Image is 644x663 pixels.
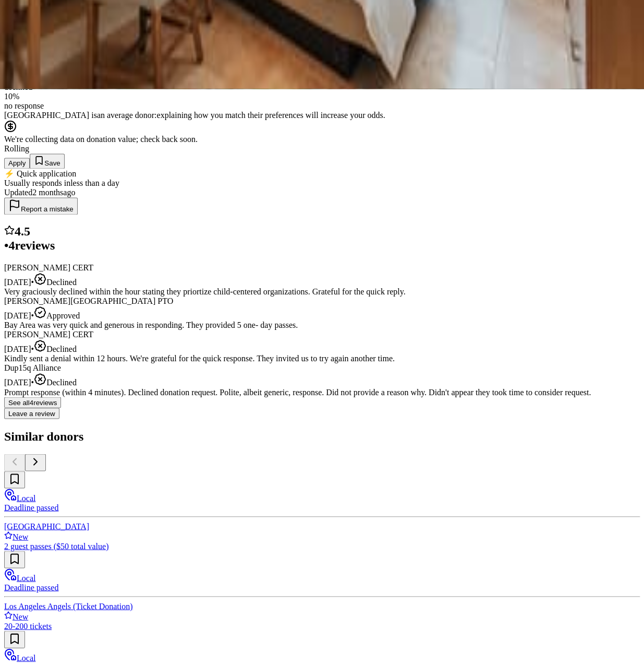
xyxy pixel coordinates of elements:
[4,135,640,144] div: We ' re collecting data on donation value ; check back soon.
[4,339,640,354] div: Declined
[4,408,59,419] button: Leave a review
[31,345,34,353] span: •
[4,503,640,512] div: Deadline passed
[4,397,61,408] button: See all4reviews
[4,330,640,339] div: [PERSON_NAME] CERT
[4,111,640,120] div: [GEOGRAPHIC_DATA] is explaining how you match their preferences will increase your odds.
[4,583,640,592] div: Deadline passed
[97,111,157,120] span: an average donor :
[4,601,640,611] div: Los Angeles Angels (Ticket Donation)
[4,278,31,287] span: [DATE]
[4,648,640,662] div: Local
[4,621,640,631] div: 20-200 tickets
[4,311,31,320] span: [DATE]
[31,378,34,387] span: •
[4,263,640,273] div: [PERSON_NAME] CERT
[4,387,640,397] div: Prompt response (within 4 minutes). Declined donation request. Polite, albeit generic, response. ...
[4,158,30,169] button: Apply
[4,373,640,387] div: Declined
[13,532,28,541] span: New
[4,273,640,287] div: Declined
[4,287,640,297] div: Very graciously declined within the hour stating they priortize child-centered organizations. Gra...
[31,278,34,287] span: •
[4,488,640,503] div: Local
[4,378,31,387] span: [DATE]
[4,179,640,188] div: Usually responds in less than a day
[4,551,640,631] a: Image for Los Angeles Angels (Ticket Donation)LocalDeadline passedLos Angeles Angels (Ticket Dona...
[13,612,28,621] span: New
[4,321,640,330] div: Bay Area was very quick and generous in responding. They provided 5 one- day passes.
[4,354,640,363] div: Kindly sent a denial within 12 hours. We're grateful for the quick response. They invited us to t...
[4,169,640,179] div: ⚡️ Quick application
[4,297,640,306] div: [PERSON_NAME][GEOGRAPHIC_DATA] PTO
[4,522,640,531] div: [GEOGRAPHIC_DATA]
[30,153,64,169] button: Save
[4,101,640,111] div: no response
[4,568,640,583] div: Local
[4,429,640,443] div: Similar donors
[4,239,8,252] span: •
[8,239,55,252] span: 4 reviews
[4,363,640,373] div: Dup15q Alliance
[44,159,60,167] span: Save
[4,306,640,321] div: Approved
[15,224,30,238] span: 4.5
[4,471,640,551] a: Image for San Francisco Museum of Modern ArtLocalDeadline passed[GEOGRAPHIC_DATA]New2 guest passe...
[4,144,640,153] div: Rolling
[4,92,640,101] div: 10 %
[4,541,640,551] div: 2 guest passes ($50 total value)
[4,345,31,353] span: [DATE]
[4,197,78,215] button: Report a mistake
[31,311,34,320] span: •
[4,188,640,197] div: Updated 2 months ago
